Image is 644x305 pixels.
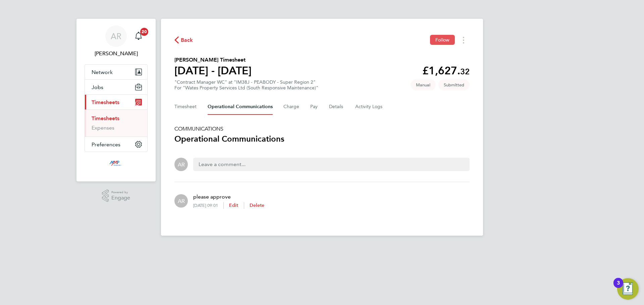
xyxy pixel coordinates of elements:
div: Aliesha Rainey [174,158,188,171]
span: Network [92,69,113,75]
span: Preferences [92,141,120,148]
div: Timesheets [85,109,147,137]
button: Network [85,65,147,79]
span: 32 [460,67,470,76]
button: Timesheets [85,95,147,109]
span: Aliesha Rainey [85,50,148,58]
div: Aliesha Rainey [174,194,188,208]
img: mmpconsultancy-logo-retina.png [107,159,126,169]
a: Expenses [92,125,114,131]
button: Open Resource Center, 3 new notifications [617,278,639,300]
a: Timesheets [92,115,119,122]
span: Jobs [92,84,103,90]
app-decimal: £1,627. [422,64,470,77]
span: AR [178,161,185,168]
div: For "Wates Property Services Ltd (South Responsive Maintenance)" [174,85,318,91]
a: Powered byEngage [102,189,130,202]
span: Timesheets [92,99,119,105]
button: Pay [310,99,318,115]
button: Preferences [85,137,147,152]
div: 3 [617,283,620,292]
a: AR[PERSON_NAME] [85,25,148,58]
span: AR [178,197,185,205]
button: Follow [430,35,455,45]
button: Operational Communications [208,99,273,115]
span: Follow [435,37,449,43]
span: Powered by [111,189,130,195]
button: Back [174,36,193,44]
span: Engage [111,195,130,201]
nav: Main navigation [76,19,156,181]
button: Timesheets Menu [458,35,470,45]
span: This timesheet is Submitted. [438,79,470,90]
span: 20 [140,28,148,36]
button: Activity Logs [355,99,383,115]
a: Go to home page [85,159,148,169]
p: please approve [193,193,264,201]
span: This timesheet was manually created. [411,79,436,90]
span: Back [181,36,193,44]
div: [DATE] 09:01 [193,203,223,208]
h5: COMMUNICATIONS [174,126,470,132]
h2: [PERSON_NAME] Timesheet [174,56,252,64]
button: Jobs [85,80,147,94]
button: Details [329,99,344,115]
a: 20 [132,25,145,47]
button: Charge [283,99,300,115]
span: Edit [229,203,238,208]
span: AR [111,32,121,41]
button: Delete [250,202,265,209]
h3: Operational Communications [174,134,470,144]
div: "Contract Manager WC" at "IM38J - PEABODY - Super Region 2" [174,79,318,91]
h1: [DATE] - [DATE] [174,64,252,77]
span: Delete [250,203,265,208]
button: Timesheet [174,99,197,115]
button: Edit [229,202,238,209]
